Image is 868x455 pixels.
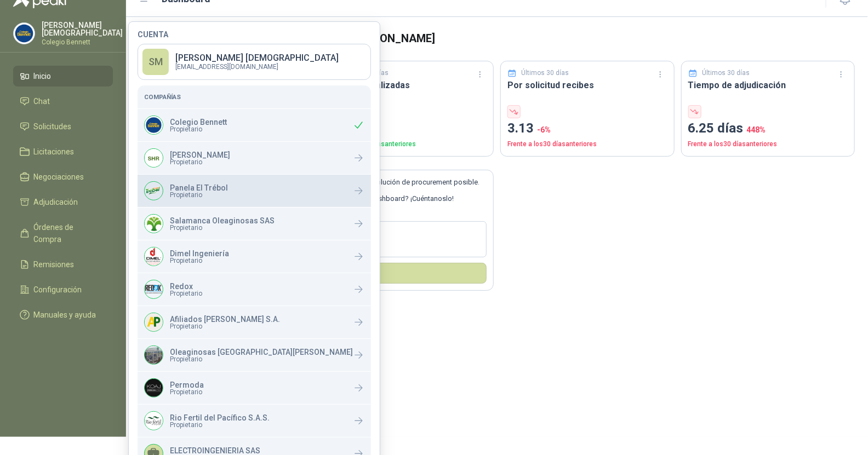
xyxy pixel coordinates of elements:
span: Solicitudes [34,120,72,133]
a: SM[PERSON_NAME] [DEMOGRAPHIC_DATA][EMAIL_ADDRESS][DOMAIN_NAME] [138,44,371,80]
img: Company Logo [145,182,163,200]
img: Company Logo [145,149,163,167]
p: Salamanca Oleaginosas SAS [170,217,275,224]
span: -6 % [537,125,551,134]
img: Company Logo [145,247,163,266]
span: Propietario [170,126,227,133]
a: Solicitudes [13,116,113,137]
a: Company LogoPanela El TrébolPropietario [138,175,371,207]
h5: Compañías [144,92,364,102]
img: Company Logo [145,280,163,298]
p: Dimel Ingeniería [170,250,229,257]
a: Licitaciones [13,141,113,162]
span: Chat [34,95,50,107]
span: Propietario [170,356,353,362]
a: Manuales y ayuda [13,304,113,325]
p: [EMAIL_ADDRESS][DOMAIN_NAME] [175,64,339,70]
a: Company LogoRedoxPropietario [138,273,371,306]
h3: Bienvenido de [DEMOGRAPHIC_DATA][PERSON_NAME] [157,30,855,47]
span: Remisiones [34,258,75,270]
span: Licitaciones [34,146,75,158]
span: Configuración [34,284,82,296]
img: Company Logo [145,412,163,430]
img: Company Logo [145,379,163,397]
p: Oleaginosas [GEOGRAPHIC_DATA][PERSON_NAME] [170,348,353,356]
span: Propietario [170,224,275,231]
p: 6.25 días [688,118,848,139]
img: Company Logo [145,346,163,364]
img: Company Logo [14,23,35,44]
h4: Cuenta [138,31,371,38]
img: Company Logo [145,215,163,233]
p: Colegio Bennett [170,118,227,126]
p: Panela El Trébol [170,184,228,192]
a: Company LogoDimel IngenieríaPropietario [138,240,371,273]
span: Órdenes de Compra [34,221,102,245]
p: Frente a los 30 días anteriores [688,139,848,149]
p: [PERSON_NAME] [DEMOGRAPHIC_DATA] [42,21,123,37]
span: Propietario [170,290,202,297]
h3: Tiempo de adjudicación [688,78,848,92]
span: Propietario [170,389,204,395]
a: Configuración [13,279,113,300]
a: Company LogoSalamanca Oleaginosas SASPropietario [138,208,371,240]
span: Manuales y ayuda [34,309,96,321]
span: Propietario [170,159,230,165]
div: Company LogoColegio BennettPropietario [138,109,371,141]
a: Company Logo[PERSON_NAME]Propietario [138,142,371,174]
p: ELECTROINGENIERIA SAS [170,447,260,454]
span: 448 % [747,125,766,134]
a: Órdenes de Compra [13,217,113,250]
span: Adjudicación [34,196,78,208]
h3: Por solicitud recibes [507,78,667,92]
img: Company Logo [145,116,163,134]
p: Frente a los 30 días anteriores [507,139,667,149]
span: Propietario [170,422,270,428]
a: Negociaciones [13,166,113,187]
div: SM [142,49,169,75]
p: [PERSON_NAME] [DEMOGRAPHIC_DATA] [175,54,339,62]
a: Chat [13,91,113,112]
a: Inicio [13,66,113,87]
a: Company LogoOleaginosas [GEOGRAPHIC_DATA][PERSON_NAME]Propietario [138,339,371,371]
a: Company LogoAfiliados [PERSON_NAME] S.A.Propietario [138,306,371,338]
a: Company LogoPermodaPropietario [138,372,371,404]
span: Negociaciones [34,171,84,183]
p: Frente a los 30 días anteriores [327,139,487,149]
a: Remisiones [13,254,113,275]
span: Propietario [170,257,229,264]
p: Redox [170,283,202,290]
p: Rio Fertil del Pacífico S.A.S. [170,414,270,422]
a: Company LogoRio Fertil del Pacífico S.A.S.Propietario [138,405,371,437]
p: 252 [327,118,487,139]
span: Propietario [170,323,280,330]
p: Colegio Bennett [42,39,123,45]
img: Company Logo [145,313,163,331]
p: Permoda [170,381,204,389]
p: [PERSON_NAME] [170,151,230,159]
p: 3.13 [507,118,667,139]
p: Afiliados [PERSON_NAME] S.A. [170,315,280,323]
a: Adjudicación [13,192,113,212]
p: Últimos 30 días [702,68,750,78]
p: Últimos 30 días [522,68,569,78]
span: Inicio [34,70,52,82]
span: Propietario [170,192,228,198]
h3: Compras realizadas [327,78,487,92]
